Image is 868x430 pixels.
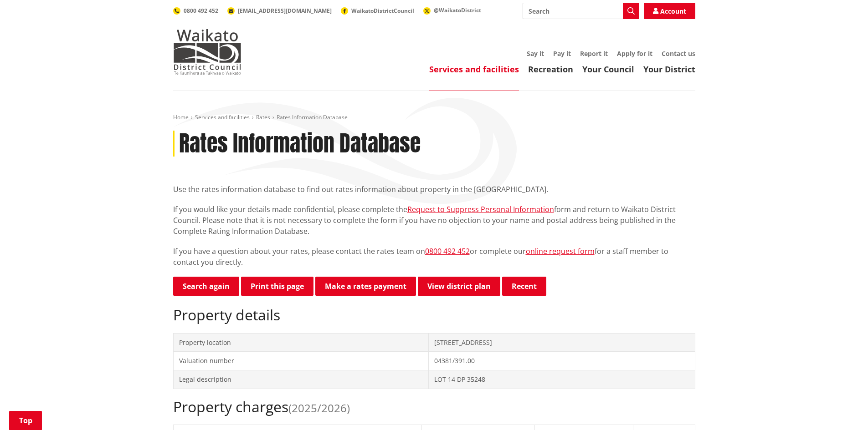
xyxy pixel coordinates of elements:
p: If you would like your details made confidential, please complete the form and return to Waikato ... [173,204,695,237]
a: View district plan [418,277,500,296]
td: Legal description [173,370,429,389]
span: Rates Information Database [277,113,348,121]
a: @WaikatoDistrict [423,6,481,14]
a: Recreation [528,64,573,75]
td: [STREET_ADDRESS] [429,333,695,352]
a: Your District [643,64,695,75]
a: Apply for it [617,49,652,58]
p: If you have a question about your rates, please contact the rates team on or complete our for a s... [173,246,695,268]
h2: Property details [173,306,695,324]
p: Use the rates information database to find out rates information about property in the [GEOGRAPHI... [173,184,695,195]
input: Search input [523,3,639,19]
td: 04381/391.00 [429,352,695,370]
span: @WaikatoDistrict [434,6,481,14]
h2: Property charges [173,398,695,415]
span: WaikatoDistrictCouncil [351,7,414,15]
button: Recent [502,277,546,296]
a: Services and facilities [429,64,519,75]
span: [EMAIL_ADDRESS][DOMAIN_NAME] [238,7,332,15]
a: Rates [256,113,270,121]
img: Waikato District Council - Te Kaunihera aa Takiwaa o Waikato [173,29,241,75]
a: [EMAIL_ADDRESS][DOMAIN_NAME] [227,7,332,15]
a: 0800 492 452 [425,246,470,256]
a: Your Council [582,64,634,75]
a: Request to Suppress Personal Information [407,204,554,214]
a: Make a rates payment [315,277,416,296]
span: 0800 492 452 [184,7,218,15]
a: Account [644,3,695,19]
td: LOT 14 DP 35248 [429,370,695,389]
td: Valuation number [173,352,429,370]
a: online request form [526,246,595,256]
a: WaikatoDistrictCouncil [341,7,414,15]
td: Property location [173,333,429,352]
a: Search again [173,277,239,296]
a: Report it [580,49,608,58]
h1: Rates Information Database [179,131,421,157]
a: Home [173,113,189,121]
a: Pay it [553,49,571,58]
a: 0800 492 452 [173,7,218,15]
nav: breadcrumb [173,114,695,121]
a: Contact us [662,49,695,58]
span: (2025/2026) [288,400,350,415]
a: Say it [527,49,544,58]
button: Print this page [241,277,313,296]
a: Services and facilities [195,113,250,121]
a: Top [9,411,42,430]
